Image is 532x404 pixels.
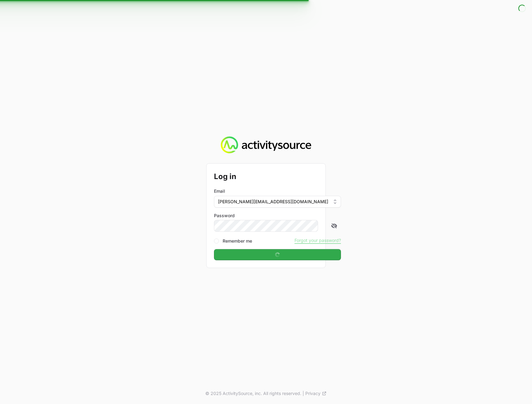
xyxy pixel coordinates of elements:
button: [PERSON_NAME][EMAIL_ADDRESS][DOMAIN_NAME] [214,196,341,208]
span: [PERSON_NAME][EMAIL_ADDRESS][DOMAIN_NAME] [218,199,328,205]
a: Privacy [305,390,327,397]
span: | [303,390,304,397]
label: Email [214,188,225,194]
img: Activity Source [221,136,311,154]
label: Remember me [223,238,252,244]
p: © 2025 ActivitySource, inc. All rights reserved. [205,390,301,397]
h2: Log in [214,171,341,182]
label: Password [214,213,341,219]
